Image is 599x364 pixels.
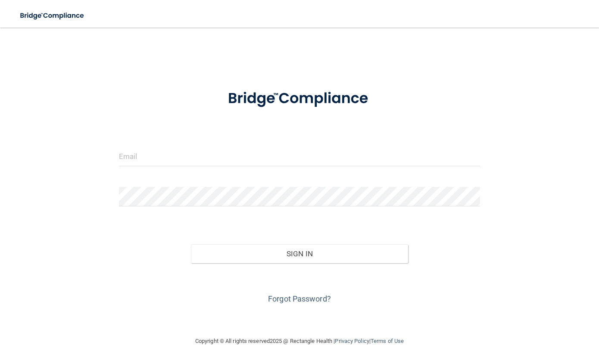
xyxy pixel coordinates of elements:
[371,338,404,344] a: Terms of Use
[212,79,387,118] img: bridge_compliance_login_screen.278c3ca4.svg
[142,327,457,355] div: Copyright © All rights reserved 2025 @ Rectangle Health | |
[191,244,408,263] button: Sign In
[119,147,480,166] input: Email
[335,338,369,344] a: Privacy Policy
[268,294,331,303] a: Forgot Password?
[13,7,92,25] img: bridge_compliance_login_screen.278c3ca4.svg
